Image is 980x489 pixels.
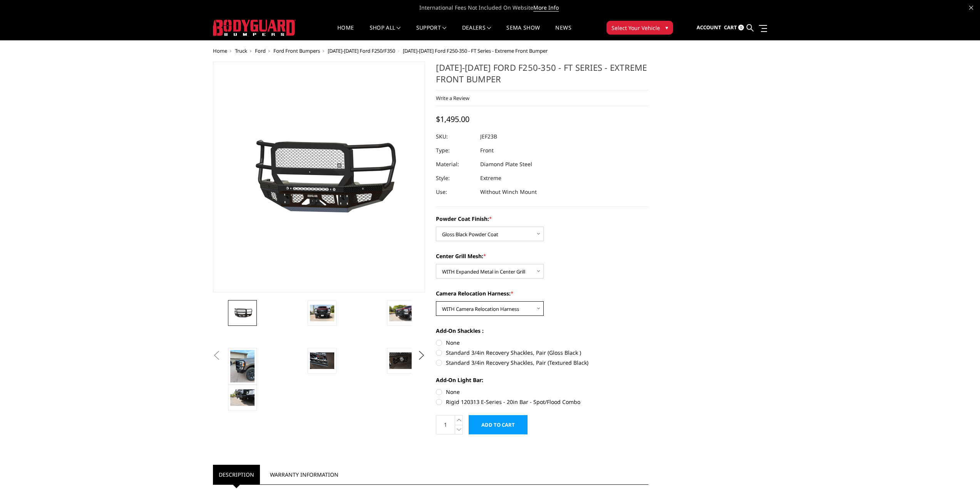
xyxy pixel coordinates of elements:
a: Account [697,17,721,38]
a: News [555,25,571,40]
a: Ford [255,47,266,54]
label: Add-On Shackles : [436,327,648,335]
span: Cart [724,24,737,31]
a: Truck [235,47,247,54]
img: 2023-2026 Ford F250-350 - FT Series - Extreme Front Bumper [310,305,334,321]
dt: Style: [436,171,474,185]
dt: Material: [436,157,474,171]
dd: Diamond Plate Steel [480,157,532,171]
input: Add to Cart [469,415,528,434]
button: Previous [211,350,223,361]
img: 2023-2026 Ford F250-350 - FT Series - Extreme Front Bumper [310,352,334,369]
dt: Type: [436,144,474,157]
label: Center Grill Mesh: [436,252,648,260]
span: Select Your Vehicle [611,24,660,32]
label: Standard 3/4in Recovery Shackles, Pair (Textured Black) [436,359,648,367]
button: Next [415,350,427,361]
h1: [DATE]-[DATE] Ford F250-350 - FT Series - Extreme Front Bumper [436,62,648,90]
span: ▾ [665,23,668,32]
span: [DATE]-[DATE] Ford F250-350 - FT Series - Extreme Front Bumper [403,47,548,54]
button: Select Your Vehicle [606,21,673,35]
img: 2023-2026 Ford F250-350 - FT Series - Extreme Front Bumper [230,350,255,382]
label: None [436,388,648,396]
a: Cart 0 [724,17,744,38]
span: Account [697,24,721,31]
dt: SKU: [436,130,474,144]
dd: Without Winch Mount [480,185,537,199]
dd: Extreme [480,171,501,185]
label: Powder Coat Finish: [436,215,648,223]
a: [DATE]-[DATE] Ford F250/F350 [328,47,395,54]
a: 2023-2026 Ford F250-350 - FT Series - Extreme Front Bumper [213,62,426,292]
img: 2023-2026 Ford F250-350 - FT Series - Extreme Front Bumper [230,389,255,406]
label: None [436,339,648,347]
img: 2023-2026 Ford F250-350 - FT Series - Extreme Front Bumper [230,307,255,319]
img: BODYGUARD BUMPERS [213,20,296,36]
span: 0 [738,25,744,30]
label: Standard 3/4in Recovery Shackles, Pair (Gloss Black ) [436,349,648,357]
iframe: Chat Widget [941,452,980,489]
img: 2023-2026 Ford F250-350 - FT Series - Extreme Front Bumper [389,305,414,321]
a: Write a Review [436,95,469,102]
a: Home [337,25,354,40]
label: Add-On Light Bar: [436,376,648,384]
a: Dealers [462,25,491,40]
a: Support [416,25,447,40]
a: Warranty Information [264,465,344,484]
span: $1,495.00 [436,114,469,124]
a: Description [213,465,260,484]
img: 2023-2026 Ford F250-350 - FT Series - Extreme Front Bumper [389,352,414,369]
a: shop all [370,25,401,40]
label: Camera Relocation Harness: [436,289,648,297]
a: SEMA Show [506,25,540,40]
a: Ford Front Bumpers [273,47,320,54]
dd: JEF23B [480,130,497,144]
dd: Front [480,144,494,157]
a: Home [213,47,227,54]
dt: Use: [436,185,474,199]
a: More Info [533,4,559,12]
label: Rigid 120313 E-Series - 20in Bar - Spot/Flood Combo [436,398,648,406]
